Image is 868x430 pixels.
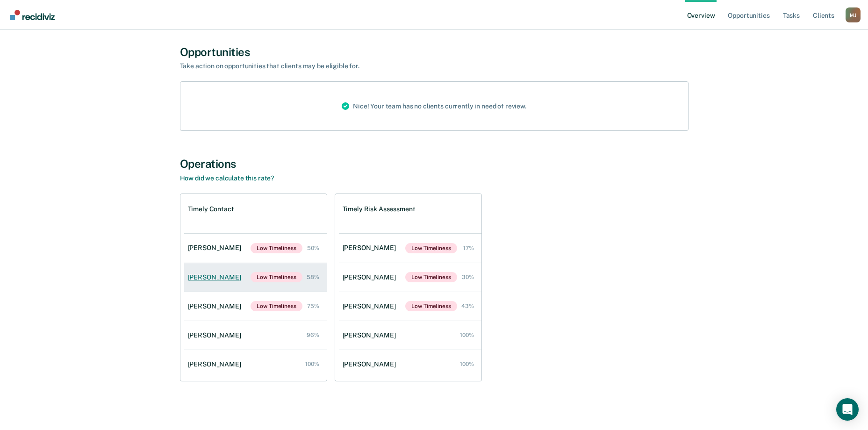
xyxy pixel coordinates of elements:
h1: Timely Contact [188,205,234,213]
a: [PERSON_NAME]Low Timeliness 50% [184,234,327,263]
a: [PERSON_NAME]Low Timeliness 30% [339,263,481,292]
a: [PERSON_NAME]Low Timeliness 75% [184,292,327,321]
button: Profile dropdown button [846,7,861,22]
span: Low Timeliness [405,243,457,253]
div: [PERSON_NAME] [188,273,245,281]
a: [PERSON_NAME]Low Timeliness 58% [184,263,327,292]
div: [PERSON_NAME] [188,244,245,252]
div: 100% [305,361,319,367]
span: Low Timeliness [251,243,302,253]
div: 17% [463,245,474,251]
div: Take action on opportunities that clients may be eligible for. [180,62,507,70]
div: [PERSON_NAME] [343,273,400,281]
div: [PERSON_NAME] [343,244,400,252]
div: [PERSON_NAME] [188,331,245,339]
a: [PERSON_NAME] 100% [339,351,481,378]
div: 75% [307,303,319,309]
span: Low Timeliness [251,272,302,282]
a: [PERSON_NAME]Low Timeliness 43% [339,292,481,321]
div: [PERSON_NAME] [343,302,400,310]
div: M J [846,7,861,22]
a: How did we calculate this rate? [180,174,274,182]
h1: Timely Risk Assessment [343,205,416,213]
a: [PERSON_NAME]Low Timeliness 17% [339,234,481,263]
a: [PERSON_NAME] 100% [339,322,481,349]
div: 100% [460,332,474,338]
div: Opportunities [180,45,689,59]
span: Low Timeliness [405,272,457,282]
div: 50% [307,245,319,251]
div: 58% [307,274,319,280]
div: [PERSON_NAME] [343,331,400,339]
span: Low Timeliness [251,301,302,311]
div: Open Intercom Messenger [836,398,859,421]
div: 96% [307,332,319,338]
div: [PERSON_NAME] [343,360,400,368]
div: [PERSON_NAME] [188,360,245,368]
div: Nice! Your team has no clients currently in need of review. [334,82,534,130]
img: Recidiviz [10,10,55,20]
span: Low Timeliness [405,301,457,311]
a: [PERSON_NAME] 96% [184,322,327,349]
div: 100% [460,361,474,367]
div: Operations [180,157,689,171]
div: 43% [461,303,474,309]
a: [PERSON_NAME] 100% [184,351,327,378]
div: 30% [462,274,474,280]
div: [PERSON_NAME] [188,302,245,310]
